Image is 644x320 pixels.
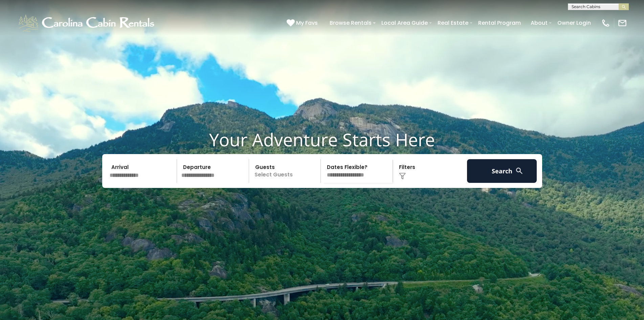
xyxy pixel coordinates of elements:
[378,17,431,29] a: Local Area Guide
[326,17,375,29] a: Browse Rentals
[287,19,319,27] a: My Favs
[554,17,594,29] a: Owner Login
[5,129,639,150] h1: Your Adventure Starts Here
[515,167,524,175] img: search-regular-white.png
[467,159,537,183] button: Search
[434,17,472,29] a: Real Estate
[251,159,321,183] p: Select Guests
[527,17,551,29] a: About
[618,18,627,28] img: mail-regular-white.png
[475,17,524,29] a: Rental Program
[17,13,157,33] img: White-1-1-2.png
[296,19,318,27] span: My Favs
[601,18,610,28] img: phone-regular-white.png
[399,173,406,179] img: filter--v1.png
